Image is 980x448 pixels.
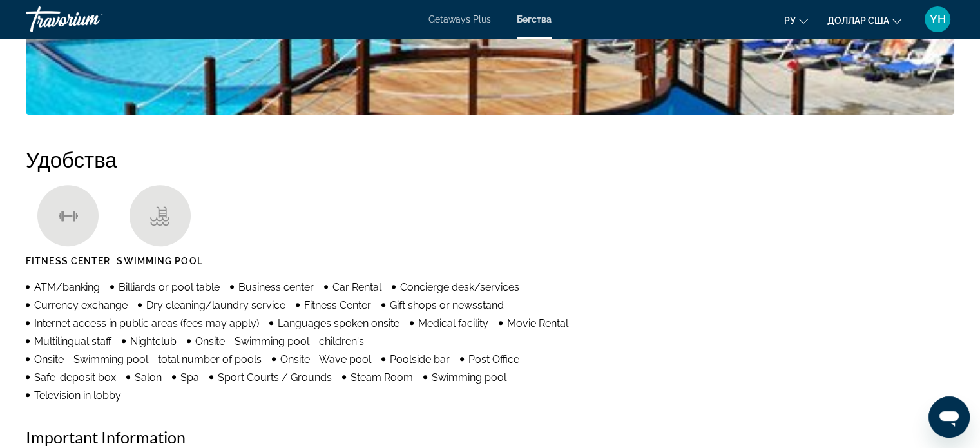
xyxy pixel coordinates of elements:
span: Television in lobby [34,389,121,402]
span: Fitness Center [26,256,110,266]
span: Movie Rental [507,317,568,329]
span: Spa [180,371,199,384]
a: Травориум [26,3,155,36]
span: Nightclub [130,335,177,347]
span: Safe-deposit box [34,371,116,384]
span: Internet access in public areas (fees may apply) [34,317,259,329]
span: Sport Courts / Grounds [218,371,332,384]
span: Medical facility [418,317,488,329]
span: Gift shops or newsstand [390,299,504,311]
span: Poolside bar [390,353,450,365]
font: ру [784,15,796,26]
a: Getaways Plus [428,14,491,24]
font: доллар США [827,15,889,26]
button: Изменить язык [784,11,808,30]
span: Post Office [468,353,519,365]
span: Car Rental [332,281,381,293]
span: Swimming Pool [117,256,202,266]
a: Бегства [517,14,552,24]
span: Business center [238,281,314,293]
span: Languages spoken onsite [278,317,399,329]
span: Dry cleaning/laundry service [146,299,285,311]
span: Onsite - Swimming pool - total number of pools [34,353,262,365]
span: Billiards or pool table [119,281,220,293]
h2: Удобства [26,146,954,172]
span: Fitness Center [304,299,371,311]
span: Swimming pool [432,371,506,384]
span: Concierge desk/services [400,281,519,293]
span: Salon [135,371,162,384]
font: YH [930,12,946,26]
span: Onsite - Swimming pool - children's [195,335,364,347]
span: Onsite - Wave pool [280,353,371,365]
span: Currency exchange [34,299,128,311]
button: Меню пользователя [921,6,954,33]
iframe: Кнопка для запуска будет доступна [928,396,970,438]
span: Steam Room [351,371,413,384]
span: ATM/banking [34,281,100,293]
h2: Important Information [26,427,954,447]
button: Изменить валюту [827,11,901,30]
span: Multilingual staff [34,335,111,347]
